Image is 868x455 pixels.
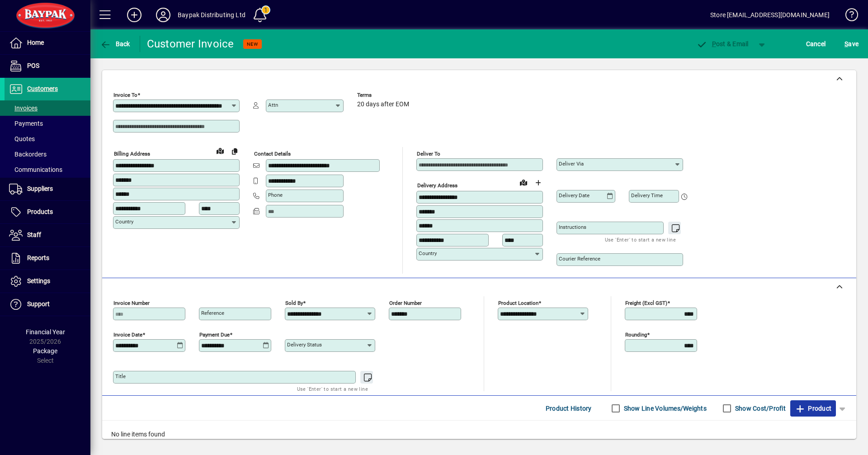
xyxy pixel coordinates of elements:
span: Backorders [9,151,47,158]
span: Back [100,40,130,47]
span: Cancel [806,37,826,51]
mat-label: Delivery date [559,192,590,199]
span: Support [27,300,50,308]
div: Store [EMAIL_ADDRESS][DOMAIN_NAME] [710,8,830,22]
a: Knowledge Base [839,2,857,31]
span: Payments [9,120,43,127]
mat-label: Phone [268,192,283,198]
span: ost & Email [696,40,749,47]
a: Invoices [5,100,90,116]
span: Communications [9,166,62,173]
mat-label: Country [115,218,133,225]
mat-label: Rounding [625,332,647,338]
mat-label: Courier Reference [559,256,600,262]
span: Financial Year [26,328,65,336]
mat-hint: Use 'Enter' to start a new line [605,234,676,245]
button: Cancel [804,36,828,52]
button: Profile [149,7,178,23]
mat-label: Attn [268,102,278,108]
a: POS [5,55,90,77]
span: Suppliers [27,185,53,192]
mat-label: Reference [201,310,224,316]
span: Invoices [9,104,38,112]
a: Settings [5,270,90,293]
a: Payments [5,116,90,131]
mat-label: Deliver via [559,161,584,167]
button: Choose address [531,175,545,190]
mat-label: Order number [389,300,422,306]
div: Baypak Distributing Ltd [178,8,245,22]
button: Product [790,400,836,417]
label: Show Line Volumes/Weights [622,404,707,413]
app-page-header-button: Back [90,36,140,52]
label: Show Cost/Profit [733,404,786,413]
span: Terms [357,92,411,98]
mat-label: Invoice To [113,92,137,98]
span: POS [27,62,39,69]
a: Suppliers [5,178,90,200]
span: Staff [27,231,41,238]
a: View on map [516,175,531,190]
a: Reports [5,247,90,270]
span: Package [33,347,57,355]
mat-label: Product location [498,300,538,306]
span: Home [27,39,44,46]
span: NEW [247,41,258,47]
button: Save [842,36,861,52]
mat-label: Delivery time [631,192,663,199]
mat-label: Instructions [559,224,586,230]
button: Copy to Delivery address [227,144,242,158]
span: Quotes [9,135,35,142]
mat-label: Sold by [285,300,303,306]
a: Quotes [5,131,90,147]
mat-label: Freight (excl GST) [625,300,667,306]
span: Customers [27,85,58,92]
mat-label: Deliver To [417,151,440,157]
span: P [712,40,716,47]
a: Support [5,293,90,316]
a: View on map [213,143,227,158]
button: Post & Email [692,36,753,52]
button: Add [120,7,149,23]
span: Products [27,208,53,215]
span: S [844,40,848,47]
mat-label: Country [419,250,437,256]
span: Product [795,401,831,416]
button: Product History [542,400,595,417]
a: Staff [5,224,90,246]
mat-label: Invoice number [113,300,150,306]
a: Backorders [5,147,90,162]
span: 20 days after EOM [357,101,409,108]
mat-label: Title [115,373,126,379]
span: Settings [27,277,50,284]
mat-label: Delivery status [287,341,322,348]
mat-hint: Use 'Enter' to start a new line [297,384,368,394]
div: Customer Invoice [147,37,234,51]
mat-label: Invoice date [113,332,142,338]
a: Home [5,32,90,54]
a: Communications [5,162,90,177]
a: Products [5,201,90,223]
mat-label: Payment due [199,332,230,338]
span: ave [844,37,859,51]
button: Back [98,36,132,52]
div: No line items found [102,421,856,448]
span: Product History [546,401,592,416]
span: Reports [27,254,49,261]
